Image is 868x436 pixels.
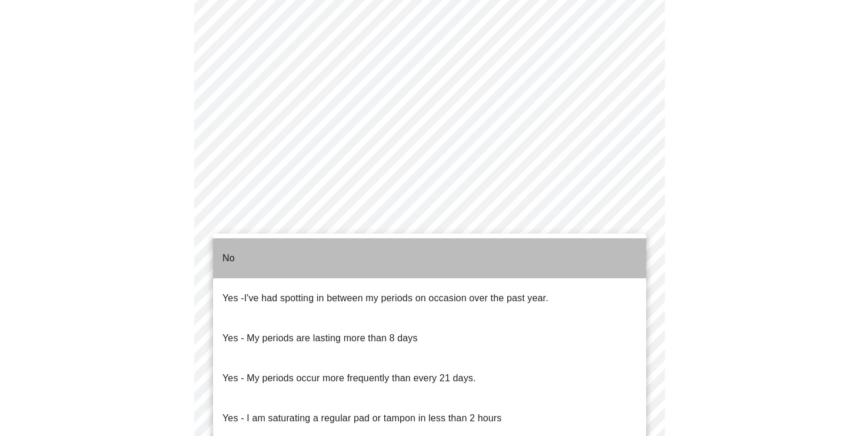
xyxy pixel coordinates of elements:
p: Yes - My periods are lasting more than 8 days [222,331,418,345]
p: Yes - I am saturating a regular pad or tampon in less than 2 hours [222,411,501,425]
p: Yes - My periods occur more frequently than every 21 days. [222,371,476,385]
span: I've had spotting in between my periods on occasion over the past year. [244,293,548,303]
p: No [222,251,235,265]
p: Yes - [222,291,548,305]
